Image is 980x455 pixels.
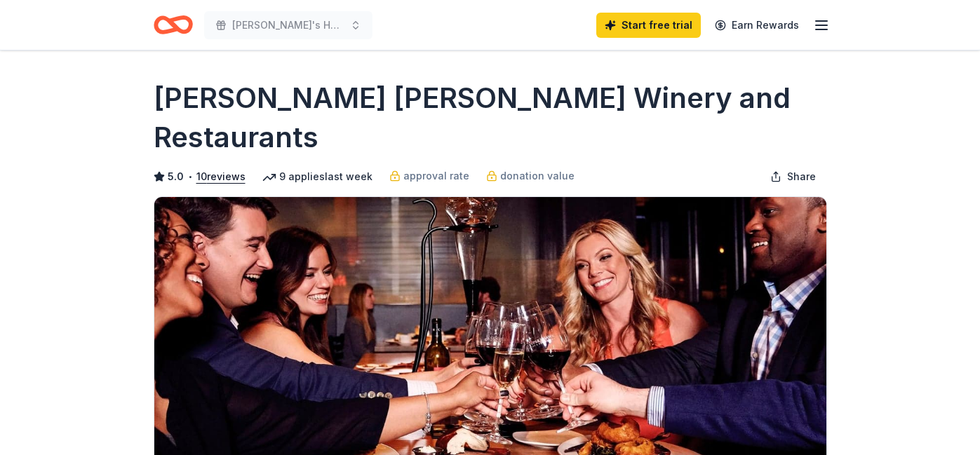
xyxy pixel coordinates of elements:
a: approval rate [389,168,469,184]
a: donation value [486,168,575,184]
span: donation value [500,168,575,184]
div: 9 applies last week [262,168,372,185]
span: Share [787,168,816,185]
button: Share [759,163,827,191]
a: Home [154,8,193,41]
span: • [187,171,192,182]
button: [PERSON_NAME]'s Hope Survival Ball [204,11,372,39]
a: Start free trial [596,13,701,38]
button: 10reviews [196,168,246,185]
span: [PERSON_NAME]'s Hope Survival Ball [232,17,344,34]
h1: [PERSON_NAME] [PERSON_NAME] Winery and Restaurants [154,79,827,157]
span: 5.0 [168,168,184,185]
span: approval rate [403,168,469,184]
a: Earn Rewards [706,13,807,38]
